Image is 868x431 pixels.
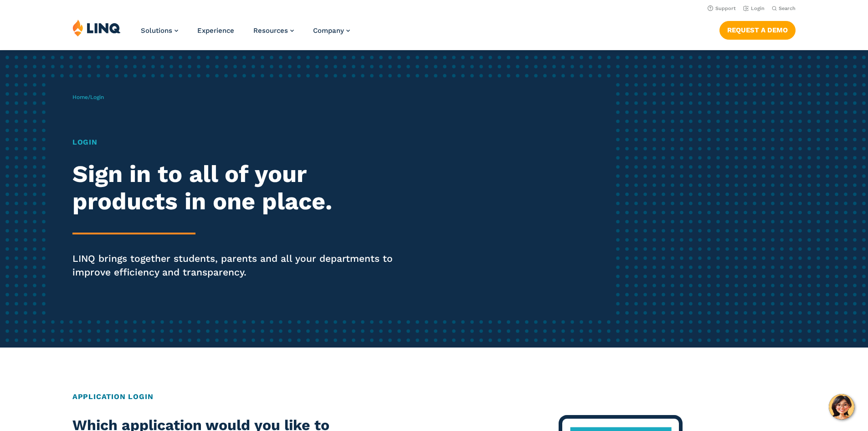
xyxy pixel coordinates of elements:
a: Login [743,5,765,11]
span: Resources [253,26,288,35]
p: LINQ brings together students, parents and all your departments to improve efficiency and transpa... [72,252,407,279]
a: Home [72,94,88,100]
nav: Primary Navigation [141,19,350,49]
h2: Sign in to all of your products in one place. [72,161,407,215]
span: Company [313,26,344,35]
a: Request a Demo [719,21,796,39]
img: LINQ | K‑12 Software [72,19,121,36]
button: Hello, have a question? Let’s chat. [829,394,854,420]
nav: Button Navigation [719,19,796,39]
a: Company [313,26,350,35]
button: Open Search Bar [772,5,796,12]
a: Solutions [141,26,178,35]
h2: Application Login [72,391,796,402]
span: Search [779,5,796,11]
span: Solutions [141,26,172,35]
a: Support [708,5,736,11]
span: / [72,94,104,100]
a: Experience [197,26,234,35]
span: Login [90,94,104,100]
a: Resources [253,26,294,35]
h1: Login [72,137,407,148]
